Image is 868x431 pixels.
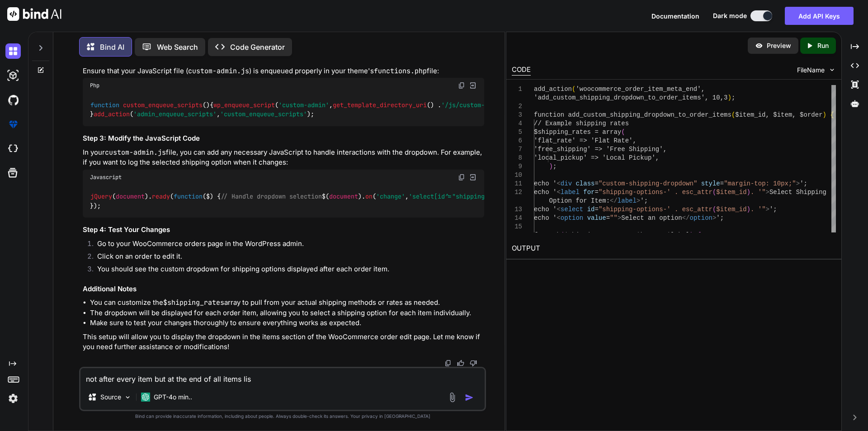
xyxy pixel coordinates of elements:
[5,92,21,108] img: githubDark
[512,85,522,94] div: 1
[512,145,522,154] div: 7
[712,214,716,222] span: >
[444,360,452,367] img: copy
[797,66,825,75] span: FileName
[141,393,150,402] img: GPT-4o mini
[469,173,477,181] img: Open in Browser
[512,171,522,180] div: 10
[512,214,522,223] div: 14
[534,146,667,153] span: 'free_shipping' => 'Free Shipping',
[750,206,766,213] span: . '"
[713,11,747,20] span: Dark mode
[765,189,769,196] span: >
[534,94,724,101] span: 'add_custom_shipping_dropdown_to_order_items', 10,
[557,206,560,213] span: <
[90,174,122,181] span: Javascript
[152,193,170,201] span: ready
[560,206,583,213] span: select
[689,232,693,239] span: )
[724,111,731,118] span: ms
[458,174,465,181] img: copy
[7,7,61,21] img: Bind AI
[90,100,618,119] code: { ( , () . , ( ), , ); } ( , );
[157,42,198,52] p: Web Search
[116,193,145,201] span: document
[124,393,132,401] img: Pick Models
[534,137,637,144] span: 'flat_rate' => 'Flat Rate',
[100,393,121,402] p: Source
[374,66,427,76] code: functions.php
[534,85,572,93] span: add_action
[213,101,275,109] span: wp_enqueue_script
[90,101,119,109] span: function
[534,232,561,239] span: foreach
[94,110,130,118] span: add_action
[651,12,699,20] span: Documentation
[512,119,522,128] div: 4
[512,205,522,214] div: 13
[594,180,598,187] span: =
[617,197,636,204] span: label
[767,41,791,50] p: Preview
[163,298,224,307] code: $shipping_rates
[90,298,484,308] li: You can customize the array to pull from your actual shipping methods or rates as needed.
[750,189,766,196] span: . '"
[376,193,405,201] span: 'change'
[329,193,358,201] span: document
[720,180,723,187] span: =
[100,42,124,52] p: Bind AI
[755,42,763,50] img: preview
[534,214,557,222] span: echo '
[557,189,560,196] span: <
[560,214,583,222] span: option
[769,189,826,196] span: Select Shipping
[621,128,625,136] span: (
[278,101,329,109] span: 'custom-admin'
[512,162,522,171] div: 9
[701,180,720,187] span: style
[333,101,427,109] span: get_template_directory_uri
[447,392,458,403] img: attachment
[230,42,285,52] p: Code Generator
[716,214,724,222] span: ';
[512,128,522,137] div: 5
[564,232,689,239] span: $shipping_rates as $key => $label
[154,393,192,402] p: GPT-4o min..
[746,189,750,196] span: )
[587,206,594,213] span: id
[90,318,484,328] li: Make sure to test your changes thoroughly to ensure everything works as expected.
[682,214,689,222] span: </
[735,111,822,118] span: $item_id, $item, $order
[441,101,517,109] span: '/js/custom-admin.js'
[828,66,836,74] img: chevron down
[610,214,618,222] span: ""
[534,206,557,213] span: echo '
[724,180,796,187] span: "margin-top: 10px;"
[365,193,373,201] span: on
[549,197,609,204] span: Option for Item:
[576,180,594,187] span: class
[765,206,769,213] span: >
[594,206,598,213] span: =
[5,68,21,83] img: darkAi-studio
[637,197,640,204] span: >
[188,66,249,76] code: custom-admin.js
[5,391,21,406] img: settings
[90,264,484,277] li: You should see the custom dropdown for shipping options displayed after each order item.
[800,180,807,187] span: ';
[220,110,307,118] span: 'custom_enqueue_scripts'
[90,239,484,251] li: Go to your WooCommerce orders page in the WordPress admin.
[83,332,484,352] p: This setup will allow you to display the dropdown in the items section of the WooCommerce order e...
[731,94,735,101] span: ;
[560,189,579,196] span: label
[90,101,210,109] span: ( )
[830,111,834,118] span: {
[133,110,217,118] span: 'admin_enqueue_scripts'
[697,232,701,239] span: {
[90,193,112,201] span: jQuery
[512,188,522,197] div: 12
[817,41,829,50] p: Run
[618,214,621,222] span: >
[512,111,522,119] div: 3
[534,111,724,118] span: function add_custom_shipping_dropdown_to_order_ite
